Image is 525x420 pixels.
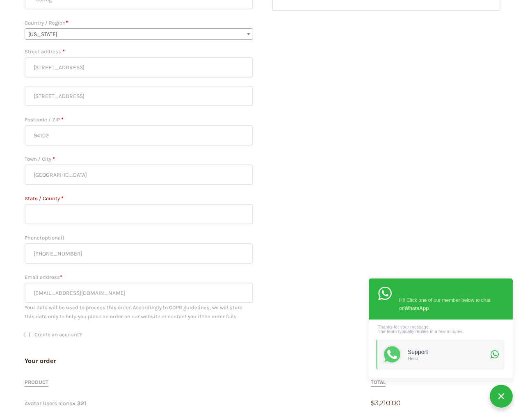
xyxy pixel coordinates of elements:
[25,86,253,106] input: Apartment, suite, unit, etc. (optional)
[25,154,253,164] label: Town / City
[25,379,48,387] span: Product
[61,116,63,123] abbr: required
[25,18,253,28] label: Country / Region
[25,28,253,40] span: Country / Region
[371,399,401,407] bdi: 3,210.00
[377,325,504,334] div: Thanks for your message. The team typically replies in a few minutes.
[371,399,375,407] span: $
[25,356,500,365] h2: Your order
[25,304,242,320] span: Your data will be used to process this order. Accordingly to GDPR guidelines, we will store this ...
[40,235,64,241] span: (optional)
[399,294,495,313] div: Hi! Click one of our member below to chat on
[404,306,429,311] strong: WhatsApp
[377,340,504,370] a: SupportHello
[25,114,253,125] label: Postcode / ZIP
[60,274,62,280] abbr: required
[25,29,253,40] span: American Samoa
[61,195,63,201] abbr: required
[408,349,488,356] div: Support
[25,233,253,243] label: Phone
[25,386,371,420] td: Avatar Users Icons
[34,331,82,338] label: Create an account?
[25,193,253,204] label: State / County
[25,57,253,78] input: House number and street name
[52,156,55,162] abbr: required
[62,48,64,55] abbr: required
[72,400,86,407] strong: × 321
[66,20,68,26] abbr: required
[25,46,253,57] label: Street address
[25,272,253,283] label: Email address
[371,379,386,387] span: Total
[408,355,488,361] div: Hello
